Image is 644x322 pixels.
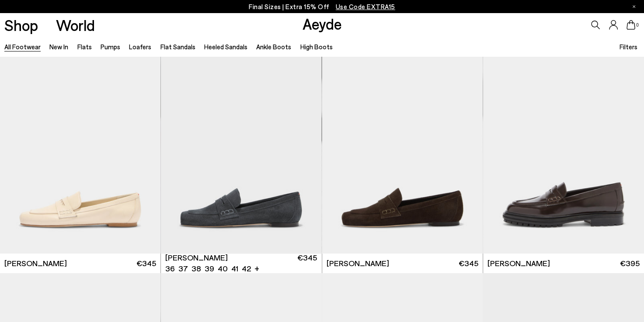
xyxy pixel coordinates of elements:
li: 40 [218,263,228,274]
span: €345 [297,252,317,274]
li: 39 [205,263,214,274]
li: 37 [178,263,188,274]
a: Flats [77,43,92,51]
span: €395 [620,258,640,269]
li: 36 [165,263,175,274]
a: World [56,17,95,33]
li: + [254,262,259,274]
a: Pumps [101,43,120,51]
img: Lana Suede Loafers [161,52,321,253]
a: [PERSON_NAME] €345 [322,253,483,273]
span: €345 [459,258,478,269]
span: [PERSON_NAME] [165,252,228,263]
a: Loafers [129,43,151,51]
a: New In [49,43,68,51]
span: [PERSON_NAME] [327,258,389,269]
a: 6 / 6 1 / 6 2 / 6 3 / 6 4 / 6 5 / 6 6 / 6 1 / 6 Next slide Previous slide [161,52,321,253]
li: 41 [231,263,238,274]
a: Ankle Boots [256,43,291,51]
li: 38 [191,263,201,274]
span: [PERSON_NAME] [4,258,67,269]
span: [PERSON_NAME] [487,258,550,269]
span: Filters [620,43,637,51]
img: Lana Suede Loafers [321,52,482,253]
li: 42 [242,263,251,274]
div: 1 / 6 [161,52,321,253]
img: Leon Loafers [483,52,644,253]
span: Navigate to /collections/ss25-final-sizes [336,3,395,10]
a: Flat Sandals [160,43,195,51]
img: Lana Suede Loafers [322,52,483,253]
div: 2 / 6 [321,52,482,253]
span: 0 [635,23,640,27]
p: Final Sizes | Extra 15% Off [249,1,395,12]
a: Aeyde [303,14,342,33]
a: [PERSON_NAME] €395 [483,253,644,273]
a: Shop [4,17,38,33]
ul: variant [165,263,248,274]
a: Heeled Sandals [204,43,247,51]
a: High Boots [300,43,333,51]
a: 0 [627,20,635,30]
span: €345 [136,258,156,269]
a: [PERSON_NAME] 36 37 38 39 40 41 42 + €345 [161,253,321,273]
a: All Footwear [4,43,41,51]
